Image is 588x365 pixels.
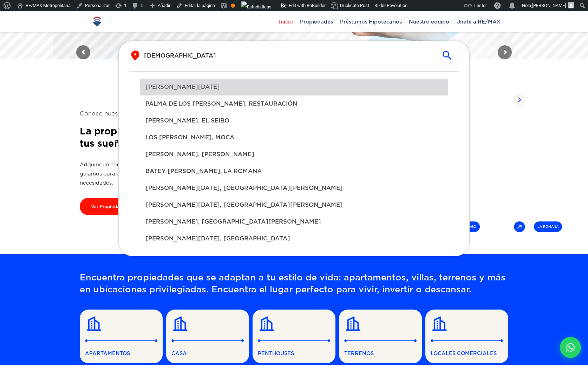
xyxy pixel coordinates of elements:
span: Nuestro equipo [405,16,453,27]
a: LOCALES COMERCIALES [425,310,508,363]
img: Separator Line [171,339,244,342]
div: [PERSON_NAME][DATE] [140,79,448,95]
a: Nuestro equipo [405,11,453,32]
span: PALMA DE LOS [PERSON_NAME], RESTAURACIÓN [145,100,443,108]
span: Únete a RE/MAX [453,16,504,27]
span: [PERSON_NAME] [532,3,566,8]
span: [PERSON_NAME][DATE], [GEOGRAPHIC_DATA][PERSON_NAME] [145,201,443,209]
span: Propiedades [296,16,337,27]
span: Conoce nuestro alcance [80,109,276,118]
a: Préstamos Hipotecarios [337,11,405,32]
span: [PERSON_NAME][DATE], [GEOGRAPHIC_DATA] [145,234,443,243]
span: [PERSON_NAME], [GEOGRAPHIC_DATA][PERSON_NAME] [145,218,443,226]
img: Building Icon [431,315,448,332]
span: Propiedades listadas [455,92,513,107]
div: [PERSON_NAME], EL SEIBO [140,112,448,129]
img: Arrow Right [514,221,525,232]
span: Inicio [275,16,296,27]
span: BATEY [PERSON_NAME], LA ROMANA [145,167,443,175]
img: Building Icon [344,315,362,332]
a: Ver Propiedades [80,198,138,215]
a: Inicio [275,11,296,32]
img: Building Icon [258,315,275,332]
span: TERRENOS [344,349,417,358]
a: Propiedades [296,11,337,32]
div: BATEY [PERSON_NAME], LA ROMANA [140,163,448,180]
span: LOS [PERSON_NAME], MOCA [145,133,443,142]
div: [PERSON_NAME][DATE], [GEOGRAPHIC_DATA][PERSON_NAME] [140,197,448,213]
div: LOS [PERSON_NAME], MOCA [140,129,448,146]
span: [PERSON_NAME][DATE] [145,83,443,91]
span: LOCALES COMERCIALES [431,349,503,358]
a: PENTHOUSES [253,310,335,363]
img: Building Icon [171,315,189,332]
img: Separator Line [344,339,417,342]
img: Visitas de 48 horas. Haz clic para ver más estadísticas del sitio. [241,1,272,13]
div: [PERSON_NAME], [PERSON_NAME] [140,146,448,163]
img: Arrow Right [513,94,525,106]
a: Únete a RE/MAX [453,11,504,32]
img: Logo de REMAX [91,16,103,28]
a: CASA [166,310,249,363]
span: Slider Revolution [374,3,407,8]
a: TERRENOS [339,310,422,363]
span: [PERSON_NAME], [PERSON_NAME] [145,150,443,159]
img: Separator Line [258,339,330,342]
a: Propiedades listadas Arrow Right SANTIAGO Arrow Right [452,88,528,237]
p: Encuentra propiedades que se adaptan a tu estilo de vida [80,272,508,296]
span: APARTAMENTOS [85,349,157,358]
span: [PERSON_NAME], EL SEIBO [145,117,443,125]
a: RE/MAX Metropolitana [91,11,103,32]
span: CASA [171,349,244,358]
span: PENTHOUSES [258,349,330,358]
p: Adquirir un hogar o propiedad es más fácil con la asesoría adecuada. Te guiamos para encontrar op... [80,160,276,187]
div: [PERSON_NAME][DATE], [GEOGRAPHIC_DATA][PERSON_NAME] [140,180,448,197]
input: Buscar propiedad por ciudad o sector [144,52,433,60]
h2: La propiedad perfecta en la ciudad de tus sueños [80,125,276,150]
span: Préstamos Hipotecarios [337,16,405,27]
img: Building Icon [85,315,103,332]
div: [PERSON_NAME][DATE], [GEOGRAPHIC_DATA] [140,230,448,247]
div: [PERSON_NAME], [GEOGRAPHIC_DATA][PERSON_NAME] [140,213,448,230]
div: 5 / 6 [452,88,522,237]
a: APARTAMENTOS [80,310,163,363]
span: [PERSON_NAME][DATE], [GEOGRAPHIC_DATA][PERSON_NAME] [145,184,443,192]
div: PALMA DE LOS [PERSON_NAME], RESTAURACIÓN [140,95,448,112]
div: Aceptable [231,4,235,8]
span: LA ROMANA [534,221,562,232]
img: Separator Line [85,339,157,342]
img: Separator Line [431,339,503,342]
